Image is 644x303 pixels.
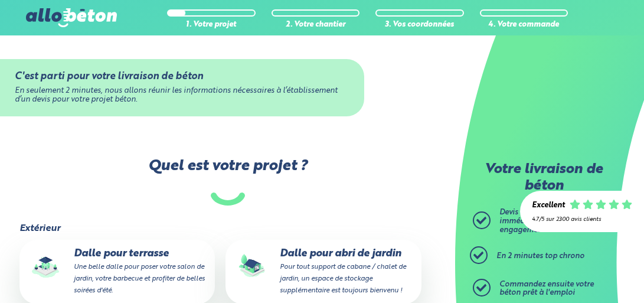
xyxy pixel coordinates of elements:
[167,21,256,30] div: 1. Votre projet
[496,252,584,260] span: En 2 minutes top chrono
[28,248,66,286] img: final_use.values.terrace
[280,263,406,294] small: Pour tout support de cabane / chalet de jardin, un espace de stockage supplémentaire est toujours...
[532,216,632,223] div: 4.7/5 sur 2300 avis clients
[28,248,207,296] p: Dalle pour terrasse
[26,8,117,27] img: allobéton
[480,21,568,30] div: 4. Votre commande
[272,21,360,30] div: 2. Votre chantier
[18,158,437,206] label: Quel est votre projet ?
[15,87,349,104] div: En seulement 2 minutes, nous allons réunir les informations nécessaires à l’établissement d’un de...
[375,21,464,30] div: 3. Vos coordonnées
[499,208,585,233] span: Devis gratuit, calculé immédiatement et sans engagement
[532,201,565,210] div: Excellent
[539,257,631,290] iframe: Help widget launcher
[234,248,272,286] img: final_use.values.garden_shed
[15,71,349,82] div: C'est parti pour votre livraison de béton
[234,248,413,296] p: Dalle pour abri de jardin
[74,263,205,294] small: Une belle dalle pour poser votre salon de jardin, votre barbecue et profiter de belles soirées d'...
[19,223,60,234] legend: Extérieur
[476,162,612,194] p: Votre livraison de béton
[499,281,594,297] span: Commandez ensuite votre béton prêt à l'emploi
